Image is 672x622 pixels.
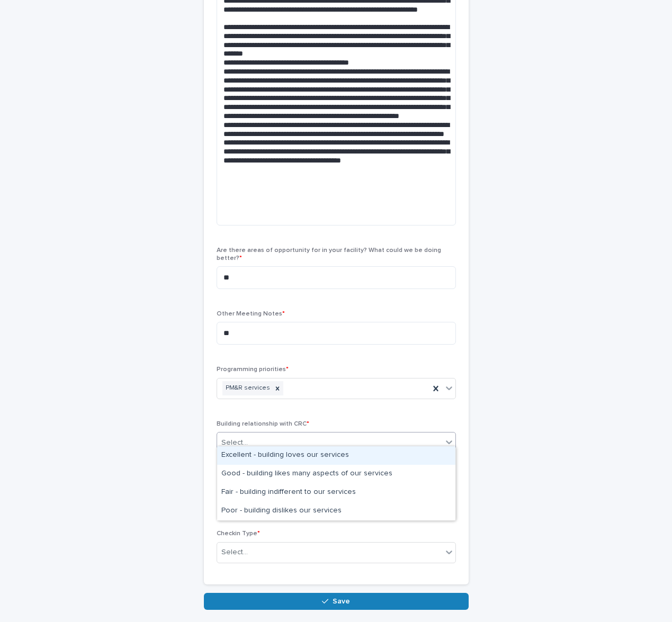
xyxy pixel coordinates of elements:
[217,446,455,465] div: Excellent - building loves our services
[217,247,441,261] span: Are there areas of opportunity for in your facility? What could we be doing better?
[217,366,289,373] span: Programming priorities
[204,593,469,610] button: Save
[217,421,309,427] span: Building relationship with CRC
[221,547,248,558] div: Select...
[217,483,455,502] div: Fair - building indifferent to our services
[217,465,455,483] div: Good - building likes many aspects of our services
[217,311,285,317] span: Other Meeting Notes
[222,381,272,395] div: PM&R services
[221,437,248,448] div: Select...
[217,530,260,537] span: Checkin Type
[333,598,350,605] span: Save
[217,502,455,520] div: Poor - building dislikes our services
